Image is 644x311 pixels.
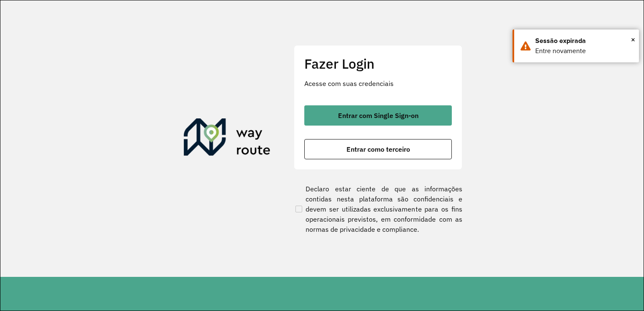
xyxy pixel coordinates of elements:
[631,33,635,46] button: Close
[304,139,452,159] button: button
[346,146,410,153] span: Entrar como terceiro
[304,56,452,72] h2: Fazer Login
[184,118,271,159] img: Roteirizador AmbevTech
[304,78,452,88] p: Acesse com suas credenciais
[294,184,462,234] label: Declaro estar ciente de que as informações contidas nesta plataforma são confidenciais e devem se...
[338,112,419,119] span: Entrar com Single Sign-on
[631,33,635,46] span: ×
[535,46,633,56] div: Entre novamente
[304,105,452,126] button: button
[535,36,633,46] div: Sessão expirada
